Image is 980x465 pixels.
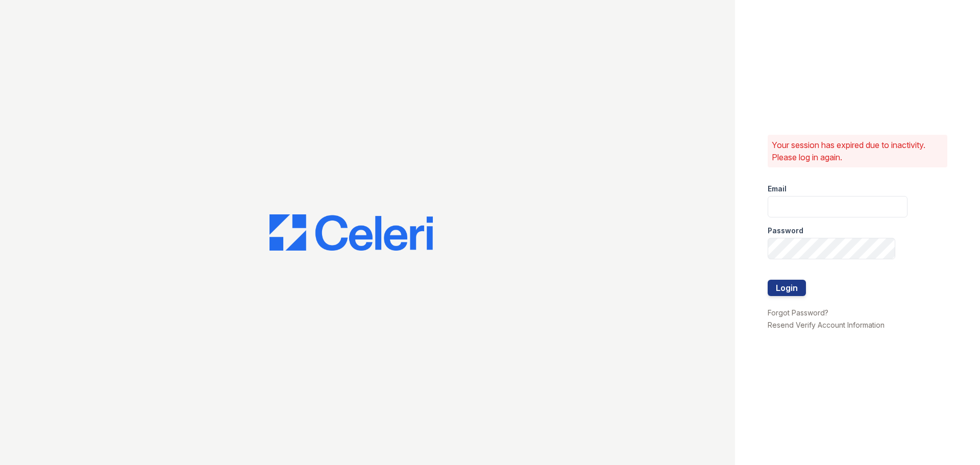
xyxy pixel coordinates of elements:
[768,226,803,236] label: Password
[772,139,943,163] p: Your session has expired due to inactivity. Please log in again.
[768,280,806,296] button: Login
[269,214,433,251] img: CE_Logo_Blue-a8612792a0a2168367f1c8372b55b34899dd931a85d93a1a3d3e32e68fde9ad4.png
[768,308,828,317] a: Forgot Password?
[768,321,885,329] a: Resend Verify Account Information
[768,184,787,194] label: Email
